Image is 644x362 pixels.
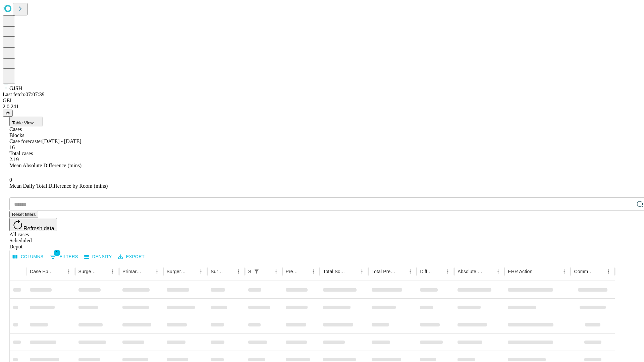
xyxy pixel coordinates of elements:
span: [DATE] - [DATE] [42,138,81,144]
div: Surgery Date [211,269,224,274]
button: Menu [196,267,206,276]
button: Sort [187,267,196,276]
span: GJSH [9,85,22,91]
span: Refresh data [23,226,54,231]
button: Sort [55,267,64,276]
button: Menu [406,267,415,276]
div: Primary Service [122,269,142,274]
div: Surgery Name [167,269,186,274]
button: Menu [559,267,569,276]
button: Menu [357,267,367,276]
button: Menu [64,267,73,276]
button: Reset filters [9,211,38,218]
div: Absolute Difference [458,269,483,274]
button: Table View [9,117,43,126]
button: Sort [262,267,271,276]
button: Sort [299,267,309,276]
button: Sort [594,267,604,276]
div: Total Predicted Duration [372,269,396,274]
span: Mean Daily Total Difference by Room (mins) [9,183,108,189]
div: Scheduled In Room Duration [248,269,251,274]
button: Show filters [252,267,261,276]
button: Density [83,252,114,262]
span: Total cases [9,150,33,156]
div: 1 active filter [252,267,261,276]
button: Menu [604,267,613,276]
button: Menu [234,267,243,276]
button: Menu [108,267,117,276]
span: 0 [9,177,12,183]
span: Mean Absolute Difference (mins) [9,163,82,168]
div: Surgeon Name [78,269,98,274]
div: 2.0.241 [3,104,641,110]
button: @ [3,110,13,117]
div: Predicted In Room Duration [286,269,299,274]
div: Comments [574,269,593,274]
button: Menu [443,267,452,276]
button: Sort [533,267,542,276]
button: Menu [152,267,162,276]
span: Case forecaster [9,138,42,144]
button: Export [116,252,146,262]
button: Sort [224,267,234,276]
div: Difference [420,269,433,274]
span: 1 [54,249,60,256]
span: Reset filters [12,212,36,217]
button: Refresh data [9,218,57,231]
div: Total Scheduled Duration [323,269,347,274]
div: Case Epic Id [30,269,54,274]
button: Select columns [11,252,45,262]
div: EHR Action [508,269,532,274]
button: Menu [309,267,318,276]
span: @ [5,111,10,116]
span: 16 [9,144,15,150]
button: Sort [99,267,108,276]
span: Table View [12,120,34,125]
button: Sort [143,267,152,276]
button: Sort [396,267,406,276]
button: Show filters [48,251,80,262]
button: Sort [434,267,443,276]
div: GEI [3,98,641,104]
span: 2.19 [9,157,19,162]
button: Sort [348,267,357,276]
button: Menu [493,267,503,276]
button: Sort [484,267,493,276]
span: Last fetch: 07:07:39 [3,92,45,97]
button: Menu [271,267,281,276]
